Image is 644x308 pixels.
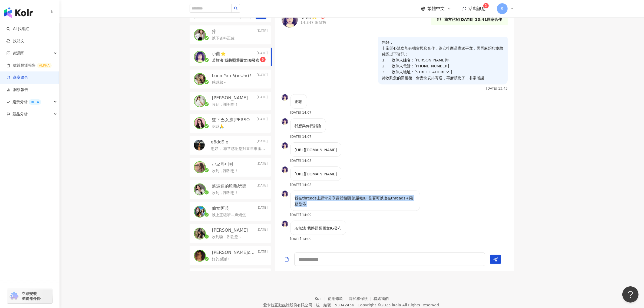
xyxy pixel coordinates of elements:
img: KOL Avatar [194,184,205,195]
p: 您好， 非常感謝您對喜年來產品的支持與喜愛！經評估後，認為您的形象符合[PERSON_NAME]地瓜蛋捲的產品訴求，有意願與您進行進一步的合作。 然而在確認合作前，想先與您確認是否知道此次合作為... [211,146,266,152]
a: 效益預測報告ALPHA [6,63,52,68]
img: KOL Avatar [194,96,205,107]
p: [DATE] 14:07 [290,135,312,139]
p: Luna Yan ٩(๑❛ᴗ❛๑)۶ [212,73,252,79]
p: [DATE] [257,117,268,123]
img: KOL Avatar [194,74,205,84]
span: rise [6,100,10,104]
img: KOL Avatar [194,118,205,129]
p: [PERSON_NAME] [212,95,248,101]
img: KOL Avatar [194,30,205,40]
p: [DATE] 14:09 [290,237,312,241]
p: [PERSON_NAME]ᴄʜᴇɴ [212,250,256,255]
p: 以下資料正確 [212,36,235,41]
span: 繁體中文 [428,6,445,12]
a: searchAI 找網紅 [6,26,29,32]
img: KOL Avatar [282,11,298,28]
p: 感謝您～ [212,80,227,85]
p: [DATE] [257,183,268,189]
p: [DATE] [257,139,268,145]
img: KOL Avatar [282,191,288,197]
a: KOL Avatar小曲⭐️14,347 追蹤數 [282,11,326,28]
p: 我想與你們討論 [295,123,321,129]
p: [DATE] 14:08 [290,183,312,187]
span: | [313,303,315,307]
p: [DATE] [257,95,268,101]
img: KOL Avatar [194,140,205,150]
p: [DATE] [257,205,268,211]
span: 3 [485,4,487,8]
span: S [501,6,503,12]
span: 競品分析 [12,108,28,120]
p: [DATE] [257,227,268,233]
p: 收到，謝謝您！ [212,190,239,196]
p: 收到，謝謝您！ [212,102,239,107]
img: KOL Avatar [282,94,288,101]
p: 萍 [212,29,216,35]
p: [DATE] [257,73,268,79]
span: 資源庫 [12,47,24,59]
p: 랴오차이팅 [212,161,234,167]
img: KOL Avatar [194,162,205,173]
p: 以上正確唷～麻煩您 [212,212,246,218]
p: [PERSON_NAME] [212,227,248,233]
p: 雙下巴女孩[PERSON_NAME]❤｜美食·旅遊·社群·生活·3C [212,117,256,123]
p: e6dd9ie [211,139,229,145]
span: 趨勢分析 [12,96,41,108]
p: 好的感謝！ [212,257,231,262]
a: 商案媒合 [6,75,28,80]
img: KOL Avatar [194,228,205,239]
img: KOL Avatar [282,166,288,173]
p: 14,347 追蹤數 [300,20,326,25]
a: Kolr [315,296,328,301]
a: 聯絡我們 [374,296,389,301]
p: 若無法 我將照舊圖文IG發布 [212,58,260,63]
img: KOL Avatar [282,142,288,149]
p: [DATE] [257,250,268,255]
a: 使用條款 [328,296,349,301]
p: 小曲⭐️ [212,51,226,57]
span: search [234,6,238,10]
p: [DATE] [257,29,268,35]
div: BETA [29,99,41,105]
div: 愛卡拉互動媒體股份有限公司 [263,303,312,307]
a: iKala [392,303,401,307]
p: [DATE] 14:07 [290,111,312,114]
p: 我方已於[DATE] 13:41同意合作 [444,17,502,22]
p: 收到，謝謝您！ [212,168,239,174]
a: 洞察報告 [6,87,28,93]
p: [DATE] 14:09 [290,213,312,217]
p: 若無法 我將照舊圖文IG發布 [295,225,342,231]
span: 活動訊息 [469,6,486,11]
img: KOL Avatar [194,206,205,217]
button: Add a file [284,253,289,266]
img: KOL Avatar [194,250,205,261]
a: chrome extension立即安裝 瀏覽器外掛 [7,289,52,303]
a: 隱私權保護 [349,296,374,301]
p: 收到囉！謝謝您～ [212,234,242,240]
span: 立即安裝 瀏覽器外掛 [22,291,41,301]
img: chrome extension [9,292,19,300]
p: 我在threads上經常分享露營相關 流量較好 是否可以改在threads＋限動發佈 [295,195,415,207]
img: logo [4,7,33,18]
iframe: Help Scout Beacon - Open [622,286,639,303]
p: 正確 [295,99,302,105]
img: KOL Avatar [194,51,205,62]
span: 6 [262,58,264,61]
a: 找貼文 [6,38,24,44]
p: [DATE] [257,161,268,167]
sup: 3 [483,3,489,8]
sup: 6 [260,57,266,62]
p: [URL][DOMAIN_NAME] [295,147,337,153]
span: | [355,303,356,307]
p: [DATE] [257,51,268,57]
p: 仙女阿芸 [212,205,229,211]
p: 謝謝🙏 [212,124,224,129]
div: Copyright © 2025 All Rights Reserved. [358,303,440,307]
img: KOL Avatar [282,118,288,125]
img: KOL Avatar [282,221,288,227]
p: [DATE] 13:43 [486,87,508,90]
p: [URL][DOMAIN_NAME] [295,171,337,177]
p: [DATE] 14:08 [290,159,312,163]
button: Send [490,255,501,264]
